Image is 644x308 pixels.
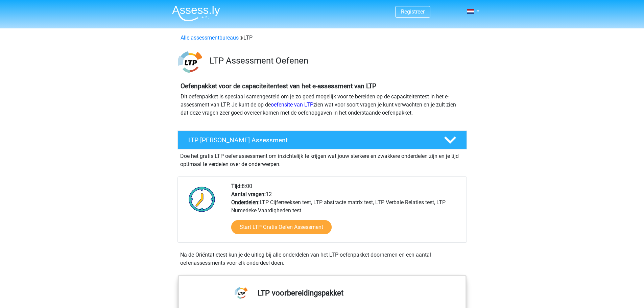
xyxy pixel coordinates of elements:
div: Na de Oriëntatietest kun je de uitleg bij alle onderdelen van het LTP-oefenpakket doornemen en ee... [177,251,467,267]
h4: LTP [PERSON_NAME] Assessment [188,136,433,144]
b: Aantal vragen: [231,191,266,197]
b: Oefenpakket voor de capaciteitentest van het e-assessment van LTP [181,82,376,90]
a: oefensite van LTP [271,101,313,108]
b: Onderdelen: [231,199,260,206]
div: LTP [178,34,467,42]
div: Doe het gratis LTP oefenassessment om inzichtelijk te krijgen wat jouw sterkere en zwakkere onder... [177,149,467,168]
h3: LTP Assessment Oefenen [210,55,461,66]
a: Start LTP Gratis Oefen Assessment [231,220,332,234]
a: LTP [PERSON_NAME] Assessment [175,131,470,149]
img: Klok [185,182,219,216]
div: 8:00 12 LTP Cijferreeksen test, LTP abstracte matrix test, LTP Verbale Relaties test, LTP Numerie... [226,182,466,242]
a: Alle assessmentbureaus [181,34,239,41]
a: Registreer [401,8,425,15]
img: ltp.png [178,50,202,74]
img: Assessly [172,5,220,21]
b: Tijd: [231,183,242,189]
p: Dit oefenpakket is speciaal samengesteld om je zo goed mogelijk voor te bereiden op de capaciteit... [181,93,464,117]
